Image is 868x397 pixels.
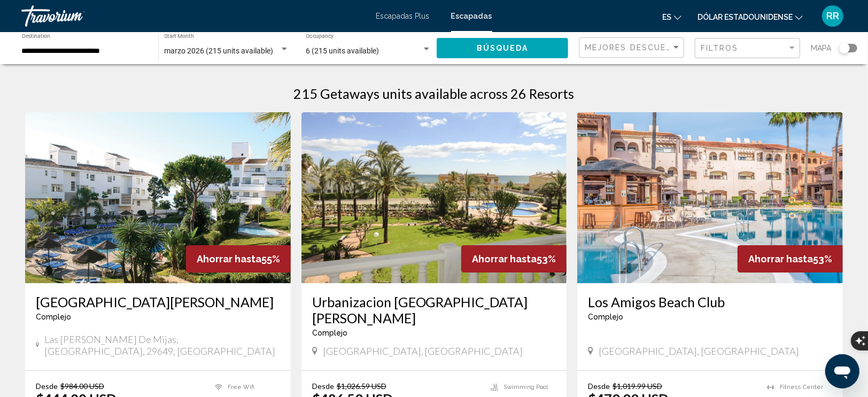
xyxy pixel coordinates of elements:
[197,253,261,264] span: Ahorrar hasta
[701,44,739,52] span: Filtros
[294,85,575,102] h1: 215 Getaways units available across 26 Resorts
[588,382,610,391] span: Desde
[819,5,847,27] button: Menú de usuario
[748,253,813,264] span: Ahorrar hasta
[60,382,104,391] span: $984.00 USD
[25,112,291,283] img: ii_drd1.jpg
[36,382,58,391] span: Desde
[662,13,671,21] font: es
[461,245,567,273] div: 53%
[585,43,692,52] span: Mejores descuentos
[613,382,662,391] span: $1,019.99 USD
[780,384,823,391] span: Fitness Center
[312,329,347,337] span: Complejo
[697,13,793,21] font: Dólar estadounidense
[36,294,280,310] a: [GEOGRAPHIC_DATA][PERSON_NAME]
[301,112,567,283] img: 2943O01X.jpg
[44,333,280,357] span: Las [PERSON_NAME] de Mijas, [GEOGRAPHIC_DATA], 29649, [GEOGRAPHIC_DATA]
[437,38,568,58] button: Búsqueda
[451,12,492,20] a: Escapadas
[164,46,273,55] span: marzo 2026 (215 units available)
[503,384,548,391] span: Swimming Pool
[825,354,859,388] iframe: Botón para iniciar la ventana de mensajería
[811,41,831,56] span: Mapa
[472,253,537,264] span: Ahorrar hasta
[738,245,843,273] div: 53%
[376,12,430,20] a: Escapadas Plus
[312,294,556,326] a: Urbanizacion [GEOGRAPHIC_DATA][PERSON_NAME]
[306,46,379,55] span: 6 (215 units available)
[826,10,839,21] font: RR
[477,44,529,53] span: Búsqueda
[228,384,254,391] span: Free Wifi
[697,9,803,25] button: Cambiar moneda
[662,9,681,25] button: Cambiar idioma
[21,5,366,27] a: Travorium
[599,345,799,357] span: [GEOGRAPHIC_DATA], [GEOGRAPHIC_DATA]
[588,313,623,321] span: Complejo
[312,382,334,391] span: Desde
[695,37,800,59] button: Filter
[588,294,832,310] a: Los Amigos Beach Club
[585,43,681,52] mat-select: Sort by
[323,345,523,357] span: [GEOGRAPHIC_DATA], [GEOGRAPHIC_DATA]
[36,313,71,321] span: Complejo
[577,112,843,283] img: 1979O01X.jpg
[186,245,291,273] div: 55%
[337,382,386,391] span: $1,026.59 USD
